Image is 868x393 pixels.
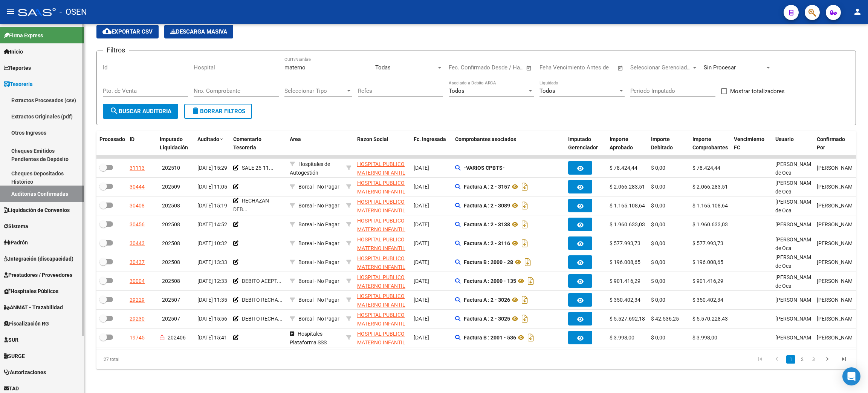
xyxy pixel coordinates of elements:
datatable-header-cell: Imputado Liquidación [157,131,194,156]
span: Boreal - No Pagar [298,184,339,190]
span: 202508 [162,221,180,227]
span: Imputado Gerenciador [568,136,598,151]
input: Fecha fin [486,64,523,71]
span: Buscar Auditoria [110,108,171,115]
datatable-header-cell: Fc. Ingresada [411,131,452,156]
datatable-header-cell: Procesado [96,131,127,156]
span: Todos [449,88,465,94]
span: [PERSON_NAME] de Oca [775,254,816,269]
span: [DATE] 15:56 [197,316,227,322]
input: Fecha inicio [449,64,479,71]
span: Liquidación de Convenios [4,206,70,214]
span: [DATE] 11:35 [197,297,227,303]
datatable-header-cell: Imputado Gerenciador [565,131,607,156]
span: [DATE] 10:32 [197,240,227,246]
span: DEBITO RECHA... [242,297,283,303]
div: 30408 [130,201,145,210]
div: - 30711560099 [357,216,408,232]
span: [PERSON_NAME] de Oca [775,161,816,176]
strong: -VARIOS CPBTS- [464,165,505,171]
a: go to next page [820,355,834,364]
span: SUR [4,336,18,344]
mat-icon: delete [191,106,200,115]
span: $ 78.424,44 [692,165,720,171]
span: HOSPITAL PUBLICO MATERNO INFANTIL SOCIEDAD DEL ESTADO [357,180,405,212]
a: go to last page [837,355,851,364]
span: HOSPITAL PUBLICO MATERNO INFANTIL SOCIEDAD DEL ESTADO [357,199,405,230]
span: $ 196.008,65 [610,259,640,265]
span: $ 577.993,73 [692,240,723,246]
span: HOSPITAL PUBLICO MATERNO INFANTIL SOCIEDAD DEL ESTADO [357,255,405,287]
span: 202510 [162,165,180,171]
datatable-header-cell: Importe Comprobantes [689,131,731,156]
span: Mostrar totalizadores [730,87,785,96]
strong: Factura A : 2000 - 135 [464,278,516,284]
span: [DATE] [414,278,429,284]
span: Auditado [197,136,219,142]
span: $ 0,00 [651,259,665,265]
span: [DATE] 14:52 [197,221,227,227]
mat-icon: search [110,106,119,115]
mat-icon: menu [6,7,15,16]
span: [DATE] [414,203,429,209]
datatable-header-cell: Razon Social [354,131,411,156]
span: [DATE] [414,335,429,341]
span: [DATE] [414,259,429,265]
span: $ 1.960.633,03 [692,221,728,227]
div: 30456 [130,220,145,229]
span: $ 3.998,00 [610,335,634,341]
span: Tesorería [4,80,33,88]
span: [DATE] [414,316,429,322]
span: $ 901.416,29 [610,278,640,284]
span: Comentario Tesoreria [233,136,261,151]
span: [PERSON_NAME] de Oca [775,199,816,213]
span: DEBITO RECHA... [242,316,283,322]
span: [PERSON_NAME] de Oca [775,236,816,251]
span: 202507 [162,316,180,322]
span: $ 78.424,44 [610,165,637,171]
strong: Factura A : 2 - 3026 [464,297,510,303]
span: $ 2.066.283,51 [692,184,728,190]
span: Fc. Ingresada [414,136,446,142]
span: Boreal - No Pagar [298,240,339,246]
div: 30443 [130,239,145,248]
i: Descargar documento [523,256,533,268]
a: 2 [798,355,807,364]
button: Buscar Auditoria [103,104,178,119]
span: 202508 [162,259,180,265]
span: $ 0,00 [651,221,665,227]
a: go to previous page [770,355,784,364]
div: - 30711560099 [357,273,408,289]
span: $ 1.165.108,64 [610,203,645,209]
span: $ 0,00 [651,203,665,209]
span: [DATE] [414,240,429,246]
span: HOSPITAL PUBLICO MATERNO INFANTIL SOCIEDAD DEL ESTADO [357,161,405,193]
span: Seleccionar Gerenciador [630,64,691,71]
button: Borrar Filtros [184,104,252,119]
strong: Factura B : 2001 - 536 [464,335,516,341]
span: [DATE] 15:19 [197,203,227,209]
span: Descarga Masiva [170,28,227,35]
span: HOSPITAL PUBLICO MATERNO INFANTIL SOCIEDAD DEL ESTADO [357,274,405,306]
i: Descargar documento [520,218,530,230]
div: - 30711560099 [357,160,408,176]
li: page 3 [808,353,819,366]
button: Open calendar [616,64,625,72]
span: [PERSON_NAME] [817,184,857,190]
div: 31113 [130,164,145,172]
span: Boreal - No Pagar [298,203,339,209]
div: - 30711560099 [357,292,408,308]
span: Hospitales Plataforma SSS [290,331,327,345]
span: - OSEN [60,4,87,20]
span: 202508 [162,278,180,284]
i: Descargar documento [520,200,530,212]
span: Inicio [4,48,23,56]
i: Descargar documento [520,294,530,306]
button: Descarga Masiva [164,25,233,38]
span: $ 5.527.692,18 [610,316,645,322]
span: Seleccionar Tipo [284,88,345,94]
span: [PERSON_NAME] [775,221,816,227]
span: [DATE] 11:05 [197,184,227,190]
span: Borrar Filtros [191,108,245,115]
span: Razon Social [357,136,388,142]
